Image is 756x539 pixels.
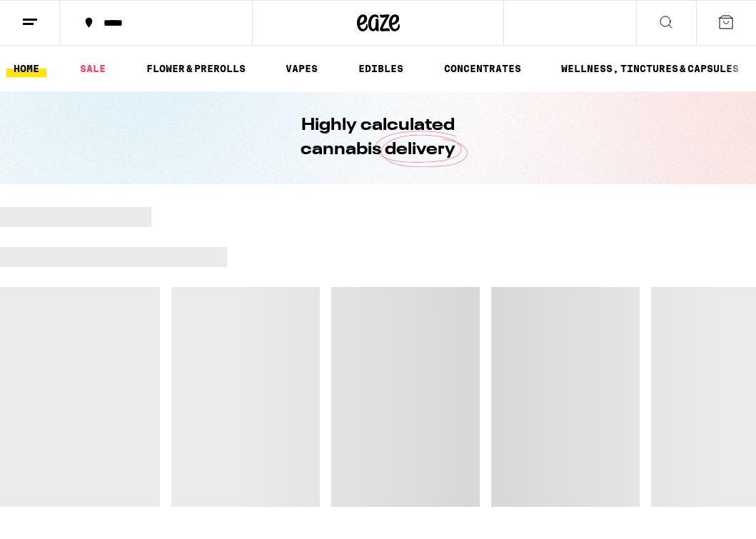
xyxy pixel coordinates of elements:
a: CONCENTRATES [437,60,528,77]
a: VAPES [278,60,325,77]
a: SALE [73,60,113,77]
a: EDIBLES [351,60,410,77]
a: FLOWER & PREROLLS [139,60,253,77]
a: HOME [6,60,46,77]
a: WELLNESS, TINCTURES & CAPSULES [554,60,746,77]
h1: Highly calculated cannabis delivery [261,114,496,162]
